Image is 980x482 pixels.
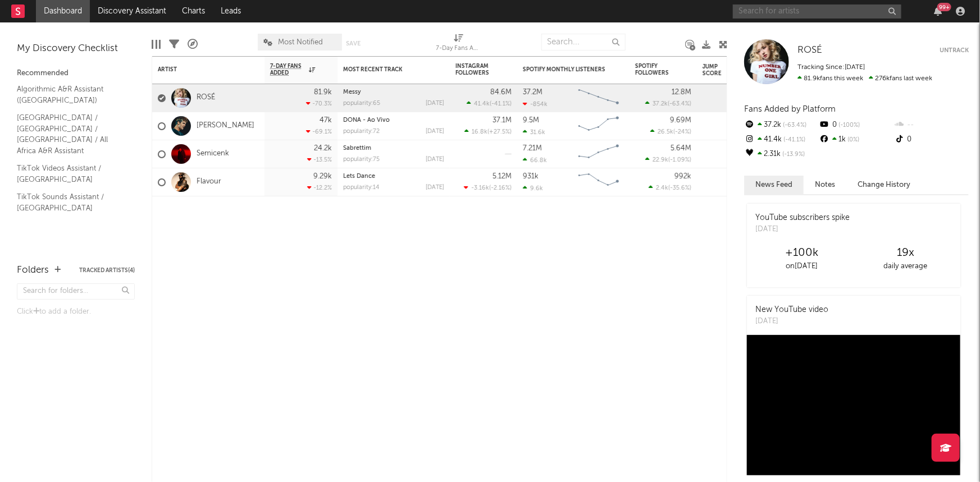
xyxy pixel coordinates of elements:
a: TikTok Videos Assistant / [GEOGRAPHIC_DATA] [17,162,124,185]
span: -63.4 % [781,122,806,128]
div: Lets Dance [343,173,444,180]
a: DONA - Ao Vivo [343,117,390,123]
div: -12.2 % [307,184,332,191]
svg: Chart title [573,140,624,168]
span: -3.16k [471,185,489,191]
span: 2.4k [656,185,668,191]
div: 9.69M [670,117,691,124]
a: Algorithmic A&R Assistant ([GEOGRAPHIC_DATA]) [17,83,124,106]
span: 41.4k [474,101,490,107]
div: 9.6k [523,185,543,192]
button: Save [346,40,361,47]
div: 5.12M [493,173,512,180]
button: Tracked Artists(4) [79,268,135,273]
div: +100k [750,246,854,260]
div: Folders [17,264,49,277]
a: [GEOGRAPHIC_DATA] / [GEOGRAPHIC_DATA] / [GEOGRAPHIC_DATA] / All Africa A&R Assistant [17,112,124,157]
a: Messy [343,89,361,95]
div: [DATE] [755,316,828,327]
div: 931k [523,173,539,180]
span: -41.1 % [782,137,805,143]
div: ( ) [649,184,691,191]
div: on [DATE] [750,260,854,273]
div: 12.8M [672,89,691,96]
span: -41.1 % [491,101,510,107]
div: [DATE] [426,100,444,107]
div: YouTube subscribers spike [755,212,850,224]
span: 81.9k fans this week [797,75,863,82]
div: Messy [343,89,444,95]
div: popularity: 14 [343,185,380,191]
div: [DATE] [426,128,444,135]
span: Most Notified [278,39,323,46]
div: New YouTube video [755,304,828,316]
div: 41.4k [744,132,819,147]
div: [DATE] [426,157,444,163]
div: Edit Columns [152,28,161,61]
div: Most Recent Track [343,66,427,73]
span: Fans Added by Platform [744,105,836,113]
div: popularity: 65 [343,100,380,107]
div: Artist [158,66,242,73]
div: 47k [320,117,332,124]
div: 71.7 [703,120,747,133]
div: 2.31k [744,147,819,162]
a: ROSÉ [197,93,215,103]
span: -35.6 % [670,185,690,191]
a: Flavour [197,177,221,187]
div: ( ) [464,184,512,191]
div: 99 + [937,3,951,11]
a: Lets Dance [343,173,375,180]
div: -13.5 % [307,156,332,163]
div: ( ) [464,128,512,135]
div: 37.2M [523,89,543,96]
div: 24.2k [314,145,332,152]
div: -- [894,118,969,132]
input: Search for artists [733,4,901,19]
div: -70.3 % [306,100,332,107]
div: [DATE] [755,224,850,235]
div: ( ) [650,128,691,135]
button: Notes [804,176,846,194]
span: 26.5k [658,129,673,135]
div: 5.64M [671,145,691,152]
span: 37.2k [653,101,668,107]
div: Sabrettim [343,145,444,152]
div: Click to add a folder. [17,305,135,319]
span: Tracking Since: [DATE] [797,64,865,71]
div: Filters [169,28,179,61]
a: Semicenk [197,149,229,159]
div: 9.5M [523,117,539,124]
div: 68.9 [703,148,747,161]
div: Jump Score [703,63,731,77]
a: TikTok Sounds Assistant / [GEOGRAPHIC_DATA] [17,191,124,214]
a: Sabrettim [343,145,371,152]
div: popularity: 75 [343,157,380,163]
div: 7-Day Fans Added (7-Day Fans Added) [436,42,481,56]
div: 992k [674,173,691,180]
button: 99+ [934,7,942,16]
div: DONA - Ao Vivo [343,117,444,123]
div: [DATE] [426,185,444,191]
div: 7-Day Fans Added (7-Day Fans Added) [436,28,481,61]
div: 7.21M [523,145,542,152]
a: [PERSON_NAME] [197,121,254,131]
div: A&R Pipeline [188,28,198,61]
svg: Chart title [573,168,624,196]
input: Search for folders... [17,283,135,300]
div: 81.9k [314,89,332,96]
span: -63.4 % [669,101,690,107]
input: Search... [541,34,626,51]
div: 84.6M [490,89,512,96]
div: ( ) [645,100,691,107]
button: Change History [846,176,922,194]
span: -24 % [675,129,690,135]
span: 276k fans last week [797,75,932,82]
div: My Discovery Checklist [17,42,135,56]
button: Untrack [940,45,969,56]
span: -100 % [837,122,860,128]
span: 22.9k [653,157,668,163]
div: -854k [523,100,548,108]
div: Instagram Followers [455,63,495,76]
span: -13.9 % [781,152,805,158]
